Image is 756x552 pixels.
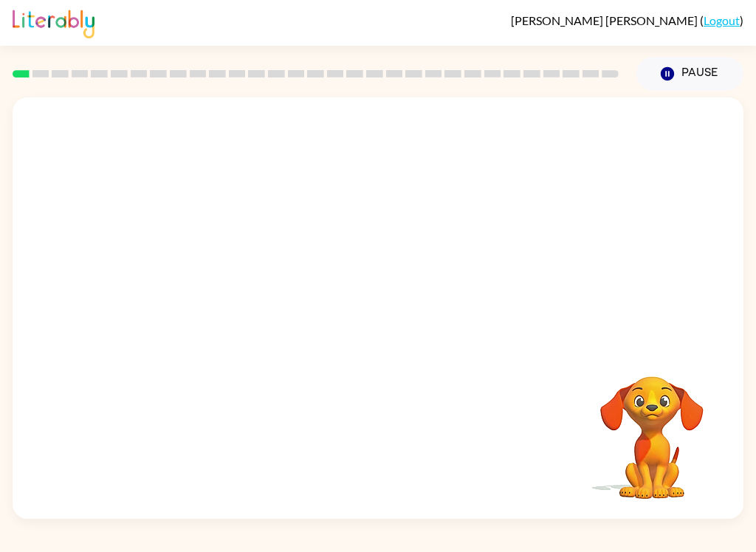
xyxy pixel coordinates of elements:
[636,57,743,91] button: Pause
[578,353,726,501] video: Your browser must support playing .mp4 files to use Literably. Please try using another browser.
[704,13,740,27] a: Logout
[13,6,94,38] img: Literably
[511,13,743,27] div: ( )
[511,13,700,27] span: [PERSON_NAME] [PERSON_NAME]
